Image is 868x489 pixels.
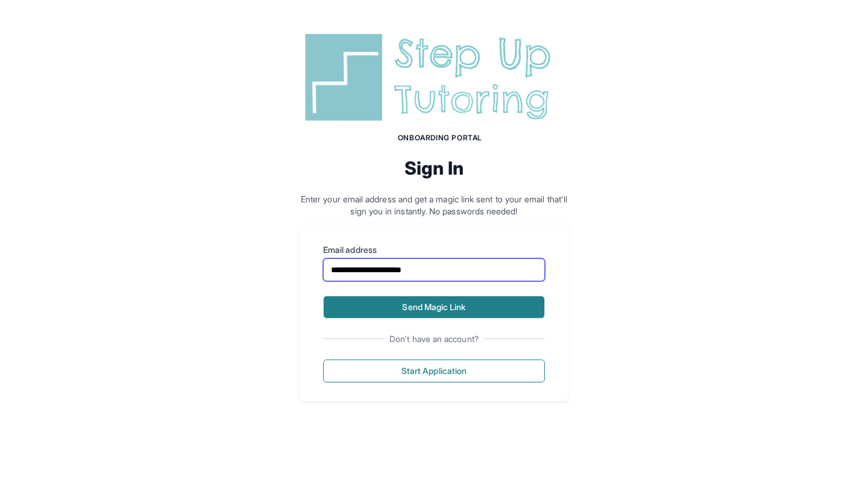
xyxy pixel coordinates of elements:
[311,133,569,143] h1: Onboarding Portal
[299,157,569,179] h2: Sign In
[299,29,569,126] img: Step Up Tutoring horizontal logo
[299,193,569,217] p: Enter your email address and get a magic link sent to your email that'll sign you in instantly. N...
[323,244,545,256] label: Email address
[323,296,545,319] button: Send Magic Link
[385,333,483,345] span: Don't have an account?
[323,360,545,382] button: Start Application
